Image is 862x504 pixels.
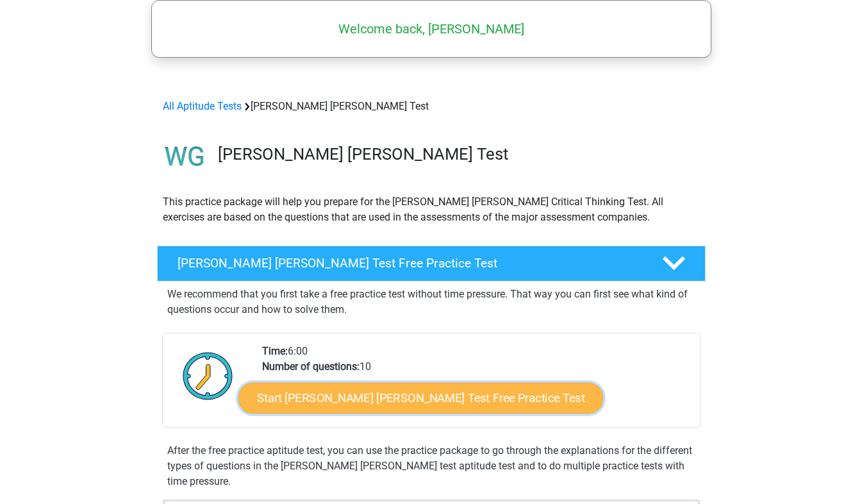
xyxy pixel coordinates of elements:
b: Time: [262,345,288,357]
div: After the free practice aptitude test, you can use the practice package to go through the explana... [162,443,700,489]
p: We recommend that you first take a free practice test without time pressure. That way you can fir... [167,287,695,317]
div: 6:00 10 [253,344,699,427]
img: Clock [176,344,240,408]
a: All Aptitude Tests [163,100,242,112]
h5: Welcome back, [PERSON_NAME] [158,21,705,37]
p: This practice package will help you prepare for the [PERSON_NAME] [PERSON_NAME] Critical Thinking... [163,194,700,225]
a: Start [PERSON_NAME] [PERSON_NAME] Test Free Practice Test [238,383,603,414]
b: Number of questions: [262,360,360,373]
h3: [PERSON_NAME] [PERSON_NAME] Test [218,144,695,164]
img: watson glaser test [158,130,212,184]
div: [PERSON_NAME] [PERSON_NAME] Test [158,99,705,114]
a: [PERSON_NAME] [PERSON_NAME] Test Free Practice Test [152,246,711,281]
h4: [PERSON_NAME] [PERSON_NAME] Test Free Practice Test [178,256,642,271]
